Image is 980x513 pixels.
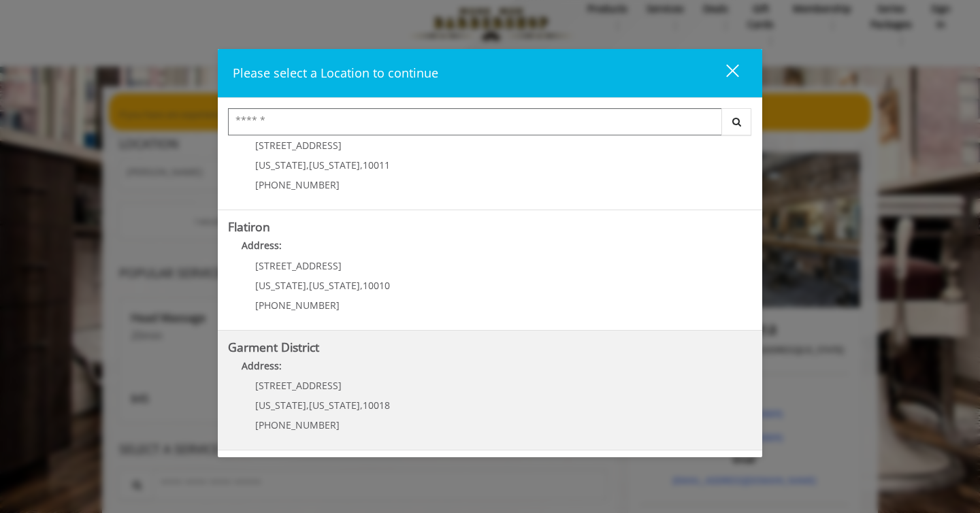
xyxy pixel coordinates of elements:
[255,159,306,171] span: [US_STATE]
[255,418,340,431] span: [PHONE_NUMBER]
[309,279,360,292] span: [US_STATE]
[228,218,270,235] b: Flatiron
[255,139,342,152] span: [STREET_ADDRESS]
[306,399,309,412] span: ,
[306,279,309,292] span: ,
[255,178,340,191] span: [PHONE_NUMBER]
[255,259,342,272] span: [STREET_ADDRESS]
[360,399,363,412] span: ,
[309,159,360,171] span: [US_STATE]
[309,399,360,412] span: [US_STATE]
[228,339,319,355] b: Garment District
[729,117,745,127] i: Search button
[255,379,342,392] span: [STREET_ADDRESS]
[242,359,282,372] b: Address:
[255,399,306,412] span: [US_STATE]
[710,63,738,84] div: close dialog
[228,108,752,142] div: Center Select
[255,299,340,312] span: [PHONE_NUMBER]
[228,108,722,135] input: Search Center
[306,159,309,171] span: ,
[360,279,363,292] span: ,
[233,65,438,81] span: Please select a Location to continue
[363,279,390,292] span: 10010
[242,239,282,252] b: Address:
[363,159,390,171] span: 10011
[363,399,390,412] span: 10018
[701,59,747,87] button: close dialog
[360,159,363,171] span: ,
[255,279,306,292] span: [US_STATE]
